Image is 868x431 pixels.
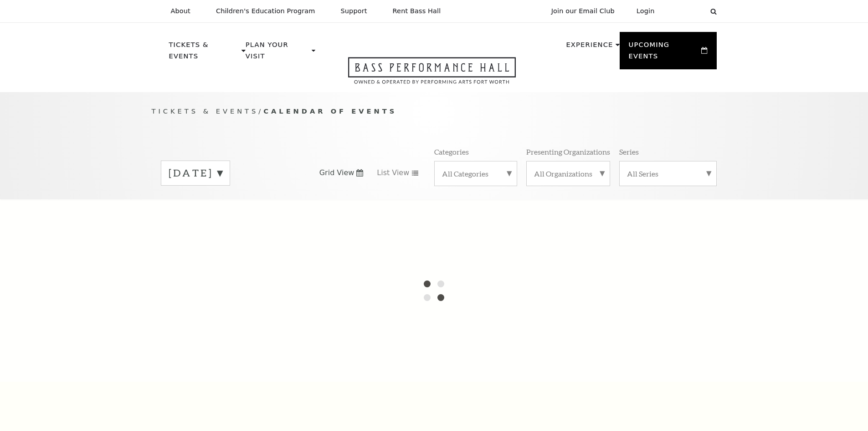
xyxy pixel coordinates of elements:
[627,169,709,178] label: All Series
[526,147,610,156] p: Presenting Organizations
[152,107,259,115] span: Tickets & Events
[216,7,315,15] p: Children's Education Program
[319,168,354,178] span: Grid View
[246,39,309,67] p: Plan Your Visit
[152,106,717,117] p: /
[377,168,409,178] span: List View
[169,166,222,180] label: [DATE]
[566,39,613,56] p: Experience
[393,7,441,15] p: Rent Bass Hall
[442,169,509,178] label: All Categories
[171,7,190,15] p: About
[619,147,639,156] p: Series
[263,107,397,115] span: Calendar of Events
[341,7,367,15] p: Support
[534,169,602,178] label: All Organizations
[669,7,702,16] select: Select:
[169,39,240,67] p: Tickets & Events
[434,147,469,156] p: Categories
[629,39,699,67] p: Upcoming Events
